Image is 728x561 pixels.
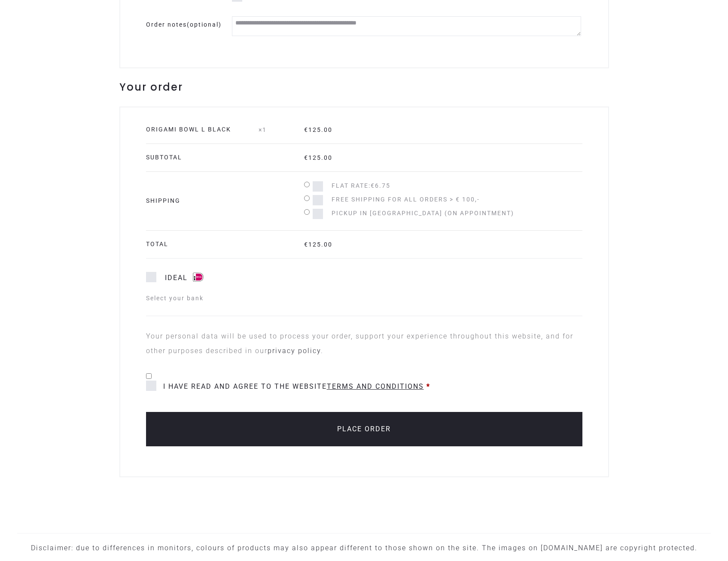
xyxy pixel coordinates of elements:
[304,241,332,248] bdi: 125.00
[313,196,480,203] label: Free shipping for all orders > € 100,-
[259,126,267,133] span: ×1
[313,210,514,216] label: Pickup in [GEOGRAPHIC_DATA] (on appointment)
[146,230,259,258] th: Total
[146,329,582,359] p: Your personal data will be used to process your order, support your experience throughout this we...
[268,347,321,355] a: privacy policy
[187,21,222,28] span: (optional)
[304,154,308,161] span: €
[304,126,308,133] span: €
[304,241,308,248] span: €
[371,182,390,189] bdi: 6.75
[146,294,582,303] div: Select your bank
[146,16,222,30] label: Order notes
[146,171,259,230] th: Shipping
[146,373,152,379] input: I have read and agree to the websiteterms and conditions *
[146,381,424,392] span: I have read and agree to the website
[313,182,390,189] label: Flat rate:
[371,182,375,189] span: €
[119,81,609,107] h3: Your order
[146,412,582,446] button: Place order
[146,143,259,171] th: Subtotal
[327,382,424,390] a: terms and conditions
[304,154,332,161] bdi: 125.00
[146,116,259,143] td: ORIGAMI BOWL L BLACK
[304,126,332,133] bdi: 125.00
[146,273,205,283] label: iDEAL
[426,382,430,390] abbr: required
